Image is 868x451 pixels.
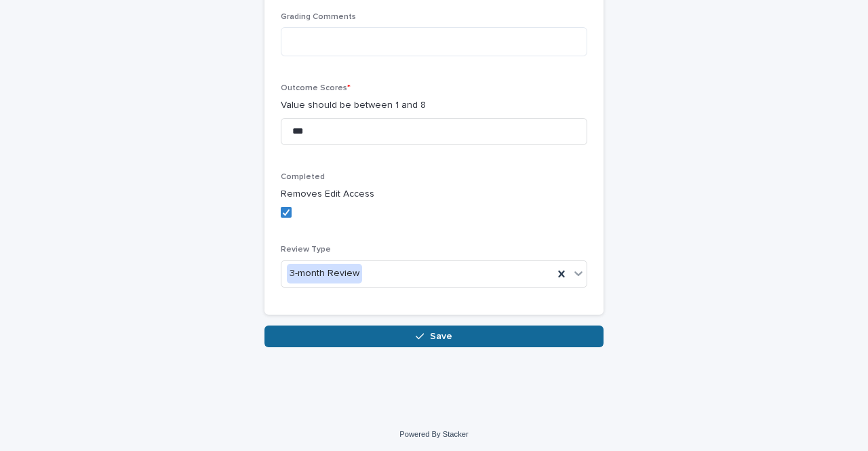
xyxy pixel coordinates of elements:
p: Value should be between 1 and 8 [281,98,587,113]
span: Review Type [281,246,331,254]
span: Grading Comments [281,13,356,21]
p: Removes Edit Access [281,187,587,201]
a: Powered By Stacker [399,430,468,438]
span: Outcome Scores [281,84,351,92]
button: Save [264,326,604,347]
span: Save [430,332,452,341]
div: 3-month Review [287,264,362,283]
span: Completed [281,173,325,181]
